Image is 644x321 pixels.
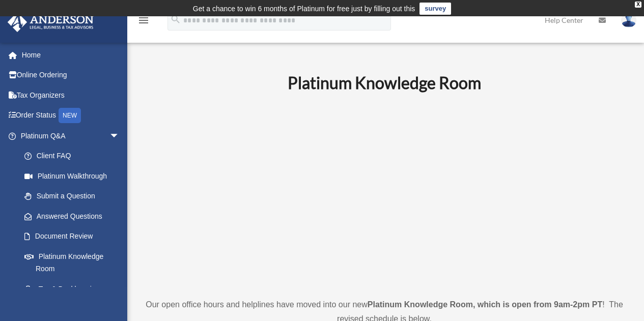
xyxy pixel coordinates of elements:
[7,45,135,65] a: Home
[170,14,181,25] i: search
[7,105,135,126] a: Order StatusNEW
[14,206,135,226] a: Answered Questions
[288,73,481,93] b: Platinum Knowledge Room
[621,13,636,27] img: User Pic
[232,107,537,279] iframe: 231110_Toby_KnowledgeRoom
[7,65,135,85] a: Online Ordering
[14,246,130,279] a: Platinum Knowledge Room
[5,12,97,32] img: Anderson Advisors Platinum Portal
[137,18,150,26] a: menu
[14,186,135,207] a: Submit a Question
[14,146,135,166] a: Client FAQ
[7,126,135,146] a: Platinum Q&Aarrow_drop_down
[7,85,135,105] a: Tax Organizers
[14,226,135,247] a: Document Review
[193,3,415,15] div: Get a chance to win 6 months of Platinum for free just by filling out this
[137,14,150,26] i: menu
[419,3,451,15] a: survey
[14,279,135,311] a: Tax & Bookkeeping Packages
[14,166,135,186] a: Platinum Walkthrough
[109,126,130,147] span: arrow_drop_down
[635,2,641,8] div: close
[368,300,602,309] strong: Platinum Knowledge Room, which is open from 9am-2pm PT
[59,108,81,123] div: NEW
